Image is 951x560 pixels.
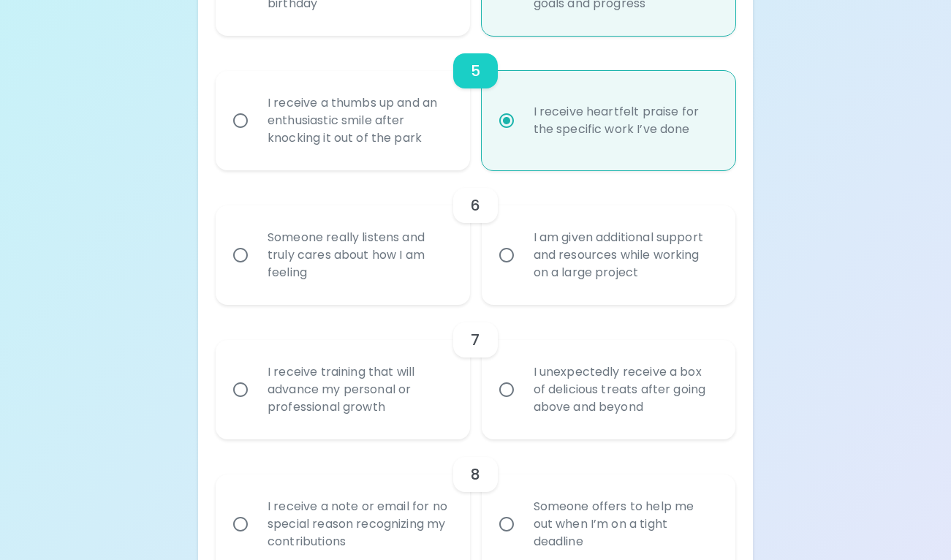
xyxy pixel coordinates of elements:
[256,211,461,299] div: Someone really listens and truly cares about how I am feeling
[471,194,480,217] h6: 6
[216,170,735,305] div: choice-group-check
[256,77,461,164] div: I receive a thumbs up and an enthusiastic smile after knocking it out of the park
[471,463,480,486] h6: 8
[471,59,480,83] h6: 5
[522,211,727,299] div: I am given additional support and resources while working on a large project
[471,328,480,352] h6: 7
[256,346,461,434] div: I receive training that will advance my personal or professional growth
[216,305,735,439] div: choice-group-check
[522,346,727,434] div: I unexpectedly receive a box of delicious treats after going above and beyond
[216,36,735,170] div: choice-group-check
[522,86,727,156] div: I receive heartfelt praise for the specific work I’ve done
